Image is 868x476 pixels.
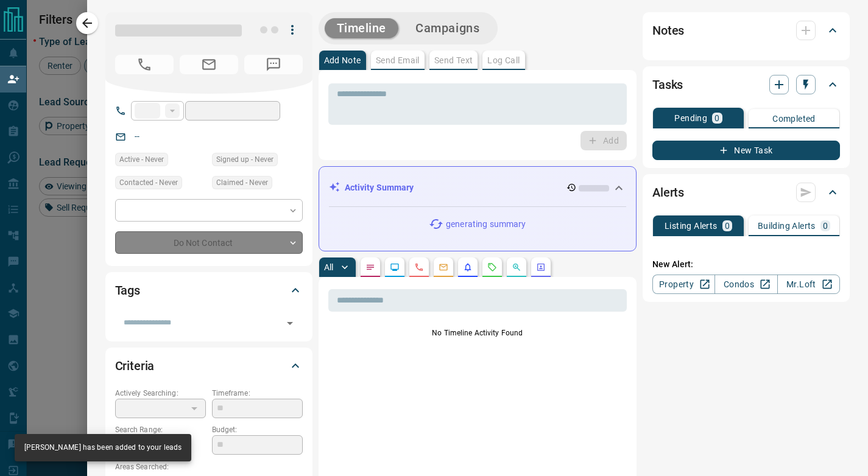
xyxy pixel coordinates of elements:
[652,141,840,160] button: New Task
[512,262,521,272] svg: Opportunities
[390,262,400,272] svg: Lead Browsing Activity
[115,461,303,472] p: Areas Searched:
[180,55,238,74] span: No Email
[463,262,473,272] svg: Listing Alerts
[715,114,719,122] p: 0
[725,222,730,230] p: 0
[325,18,399,38] button: Timeline
[119,153,164,166] span: Active - Never
[652,178,840,207] div: Alerts
[216,153,273,166] span: Signed up - Never
[414,262,424,272] svg: Calls
[115,356,155,376] h2: Criteria
[439,262,448,272] svg: Emails
[329,177,627,199] div: Activity Summary
[487,262,497,272] svg: Requests
[365,262,375,272] svg: Notes
[652,75,683,94] h2: Tasks
[324,56,361,65] p: Add Note
[777,275,840,294] a: Mr.Loft
[652,275,715,294] a: Property
[665,222,718,230] p: Listing Alerts
[119,177,178,189] span: Contacted - Never
[281,315,298,332] button: Open
[135,131,139,141] a: --
[324,263,334,271] p: All
[674,114,707,122] p: Pending
[652,258,840,271] p: New Alert:
[212,388,303,399] p: Timeframe:
[115,231,303,254] div: Do Not Contact
[536,262,546,272] svg: Agent Actions
[212,424,303,435] p: Budget:
[446,218,526,231] p: generating summary
[115,424,206,435] p: Search Range:
[216,177,268,189] span: Claimed - Never
[652,70,840,99] div: Tasks
[758,222,816,230] p: Building Alerts
[652,21,684,40] h2: Notes
[244,55,303,74] span: No Number
[345,181,414,194] p: Activity Summary
[652,183,684,202] h2: Alerts
[115,351,303,380] div: Criteria
[403,18,492,38] button: Campaigns
[115,276,303,305] div: Tags
[772,114,816,123] p: Completed
[115,388,206,399] p: Actively Searching:
[715,275,777,294] a: Condos
[24,438,182,458] div: [PERSON_NAME] has been added to your leads
[652,16,840,45] div: Notes
[328,327,627,338] p: No Timeline Activity Found
[115,55,174,74] span: No Number
[115,281,140,300] h2: Tags
[823,222,828,230] p: 0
